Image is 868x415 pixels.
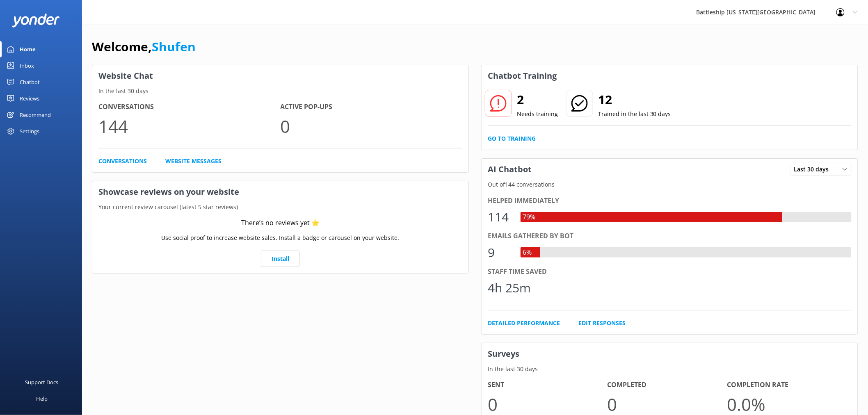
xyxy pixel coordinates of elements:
[521,212,537,223] div: 79%
[521,247,534,258] div: 6%
[281,112,463,140] p: 0
[517,109,558,119] p: Needs training
[482,365,858,374] p: In the last 30 days
[98,157,147,166] a: Conversations
[488,380,608,390] h4: Sent
[261,251,300,267] a: Install
[20,107,51,123] div: Recommend
[488,207,512,227] div: 114
[598,109,671,119] p: Trained in the last 30 days
[488,267,852,277] div: Staff time saved
[98,112,281,140] p: 144
[488,319,560,328] a: Detailed Performance
[488,196,852,206] div: Helped immediately
[488,278,531,298] div: 4h 25m
[488,243,512,262] div: 9
[482,343,858,365] h3: Surveys
[727,380,847,390] h4: Completion Rate
[488,134,536,143] a: Go to Training
[92,65,468,87] h3: Website Chat
[794,165,834,174] span: Last 30 days
[482,159,538,180] h3: AI Chatbot
[578,319,626,328] a: Edit Responses
[281,102,463,112] h4: Active Pop-ups
[92,203,468,212] p: Your current review carousel (latest 5 star reviews)
[608,380,727,390] h4: Completed
[598,90,671,109] h2: 12
[165,157,222,166] a: Website Messages
[482,180,858,189] p: Out of 144 conversations
[20,123,39,139] div: Settings
[482,65,563,87] h3: Chatbot Training
[98,102,281,112] h4: Conversations
[20,41,36,57] div: Home
[36,390,48,407] div: Help
[12,14,59,27] img: yonder-white-logo.png
[20,57,34,74] div: Inbox
[20,90,39,107] div: Reviews
[152,38,196,55] a: Shufen
[20,74,40,90] div: Chatbot
[162,233,400,242] p: Use social proof to increase website sales. Install a badge or carousel on your website.
[25,374,59,390] div: Support Docs
[241,218,320,228] div: There’s no reviews yet ⭐
[517,90,558,109] h2: 2
[92,37,196,57] h1: Welcome,
[92,87,468,96] p: In the last 30 days
[92,181,468,203] h3: Showcase reviews on your website
[488,231,852,242] div: Emails gathered by bot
